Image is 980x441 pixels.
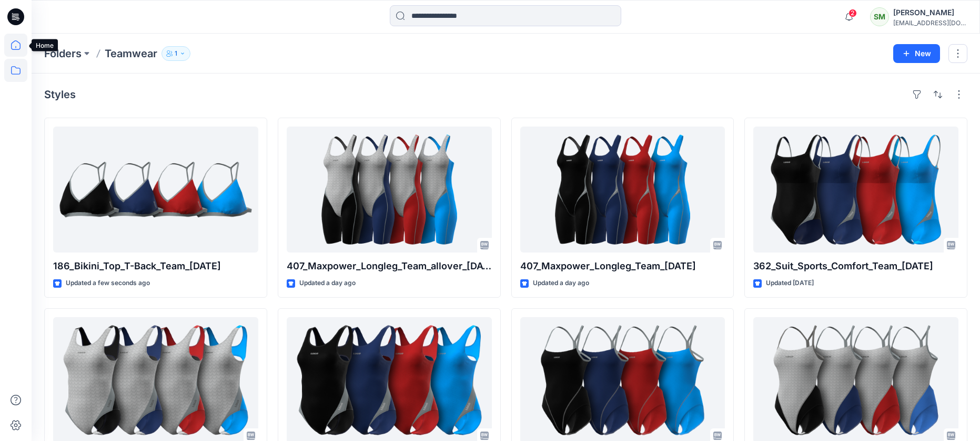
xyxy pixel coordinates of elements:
[753,259,958,274] p: 362_Suit_Sports_Comfort_Team_[DATE]
[533,278,589,289] p: Updated a day ago
[53,127,258,253] a: 186_Bikini_Top_T-Back_Team_14.10.25
[287,259,492,274] p: 407_Maxpower_Longleg_Team_allover_[DATE]
[520,127,725,253] a: 407_Maxpower_Longleg_Team_13.10.25
[299,278,356,289] p: Updated a day ago
[520,259,725,274] p: 407_Maxpower_Longleg_Team_[DATE]
[893,6,967,19] div: [PERSON_NAME]
[753,127,958,253] a: 362_Suit_Sports_Comfort_Team_11.06.24
[44,46,82,61] a: Folders
[893,19,967,27] div: [EMAIL_ADDRESS][DOMAIN_NAME]
[893,44,940,63] button: New
[870,7,889,26] div: SM
[766,278,814,289] p: Updated [DATE]
[66,278,150,289] p: Updated a few seconds ago
[44,88,76,101] h4: Styles
[53,259,258,274] p: 186_Bikini_Top_T-Back_Team_[DATE]
[105,46,157,61] p: Teamwear
[161,46,190,61] button: 1
[175,48,177,59] p: 1
[287,127,492,253] a: 407_Maxpower_Longleg_Team_allover_13.10.25
[848,9,857,17] span: 2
